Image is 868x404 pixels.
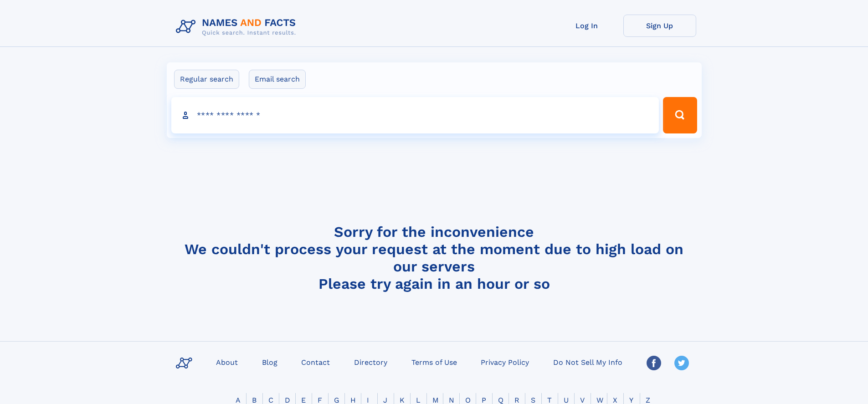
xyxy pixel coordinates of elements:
img: Logo Names and Facts [172,15,303,39]
a: Log In [550,15,623,37]
a: Do Not Sell My Info [550,355,626,368]
a: Contact [298,355,334,368]
a: Directory [350,355,391,368]
input: search input [171,97,659,133]
img: Twitter [674,356,689,370]
button: Search Button [663,97,697,133]
img: Facebook [647,356,661,370]
a: Privacy Policy [477,355,533,368]
a: Terms of Use [408,355,461,368]
a: Blog [258,355,281,368]
label: Email search [249,70,306,89]
a: Sign Up [623,15,696,37]
label: Regular search [174,70,239,89]
h4: Sorry for the inconvenience We couldn't process your request at the moment due to high load on ou... [172,223,696,292]
a: About [212,355,241,368]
